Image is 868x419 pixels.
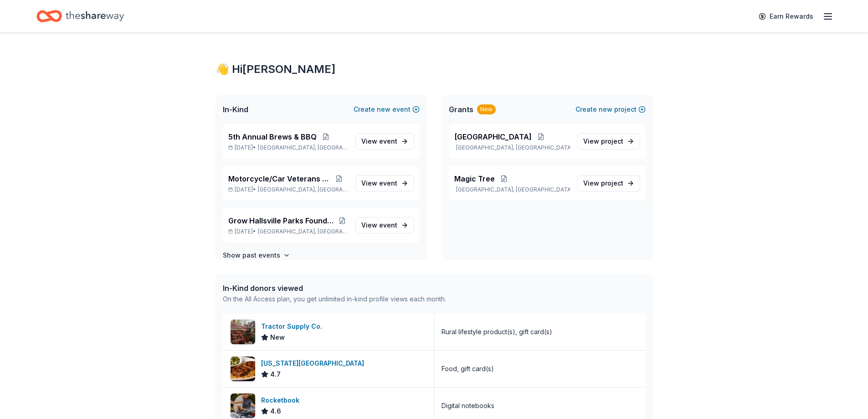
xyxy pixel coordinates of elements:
[216,62,653,77] div: 👋 Hi [PERSON_NAME]
[442,400,494,411] div: Digital notebooks
[442,363,494,374] div: Food, gift card(s)
[377,104,390,115] span: new
[577,175,640,191] a: View project
[228,144,348,151] p: [DATE] •
[379,137,397,145] span: event
[223,250,290,261] button: Show past events
[228,173,331,184] span: Motorcycle/Car Veterans Run
[454,186,570,193] p: [GEOGRAPHIC_DATA], [GEOGRAPHIC_DATA]
[449,104,473,115] span: Grants
[228,228,348,235] p: [DATE] •
[228,131,317,142] span: 5th Annual Brews & BBQ
[361,178,397,189] span: View
[261,321,326,332] div: Tractor Supply Co.
[223,294,446,305] div: On the All Access plan, you get unlimited in-kind profile views each month.
[601,179,623,187] span: project
[583,136,623,147] span: View
[258,228,348,235] span: [GEOGRAPHIC_DATA], [GEOGRAPHIC_DATA]
[355,175,414,191] a: View event
[361,136,397,147] span: View
[575,104,646,115] button: Createnewproject
[258,144,348,151] span: [GEOGRAPHIC_DATA], [GEOGRAPHIC_DATA]
[258,186,348,193] span: [GEOGRAPHIC_DATA], [GEOGRAPHIC_DATA]
[231,393,255,418] img: Image for Rocketbook
[599,104,612,115] span: new
[583,178,623,189] span: View
[354,104,420,115] button: Createnewevent
[270,406,281,417] span: 4.6
[379,179,397,187] span: event
[355,217,414,233] a: View event
[361,220,397,231] span: View
[223,250,280,261] h4: Show past events
[223,104,248,115] span: In-Kind
[270,369,281,380] span: 4.7
[379,221,397,229] span: event
[753,8,819,25] a: Earn Rewards
[228,186,348,193] p: [DATE] •
[477,104,496,114] div: New
[261,358,368,369] div: [US_STATE][GEOGRAPHIC_DATA]
[454,131,532,142] span: [GEOGRAPHIC_DATA]
[228,215,337,226] span: Grow Hallsville Parks Foundation Bingo Fundraiser
[231,357,255,381] img: Image for Texas Roadhouse
[36,5,124,27] a: Home
[454,173,495,184] span: Magic Tree
[577,133,640,150] a: View project
[223,283,446,294] div: In-Kind donors viewed
[270,332,285,343] span: New
[454,144,570,151] p: [GEOGRAPHIC_DATA], [GEOGRAPHIC_DATA]
[601,137,623,145] span: project
[355,133,414,150] a: View event
[442,326,552,337] div: Rural lifestyle product(s), gift card(s)
[231,320,255,344] img: Image for Tractor Supply Co.
[261,395,303,406] div: Rocketbook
